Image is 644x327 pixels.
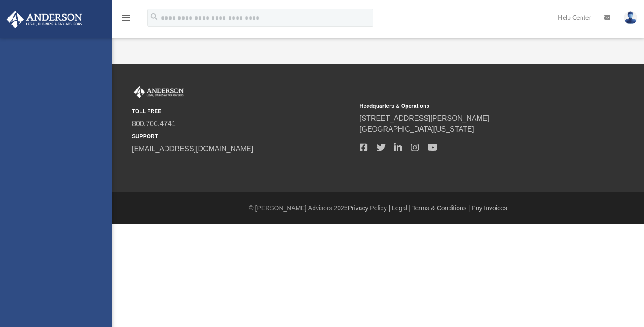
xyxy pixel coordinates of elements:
a: [GEOGRAPHIC_DATA][US_STATE] [360,125,474,133]
a: Terms & Conditions | [412,204,470,212]
a: 800.706.4741 [132,120,176,127]
i: search [149,12,159,22]
a: Privacy Policy | [348,204,390,212]
small: SUPPORT [132,132,353,140]
a: menu [121,17,131,23]
a: [EMAIL_ADDRESS][DOMAIN_NAME] [132,145,253,153]
div: © [PERSON_NAME] Advisors 2025 [112,204,644,213]
img: User Pic [624,11,637,24]
a: Legal | [392,204,411,212]
i: menu [121,13,131,23]
img: Anderson Advisors Platinum Portal [132,86,186,98]
img: Anderson Advisors Platinum Portal [4,11,85,28]
a: Pay Invoices [471,204,507,212]
a: [STREET_ADDRESS][PERSON_NAME] [360,115,489,122]
small: Headquarters & Operations [360,102,581,110]
small: TOLL FREE [132,107,353,115]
